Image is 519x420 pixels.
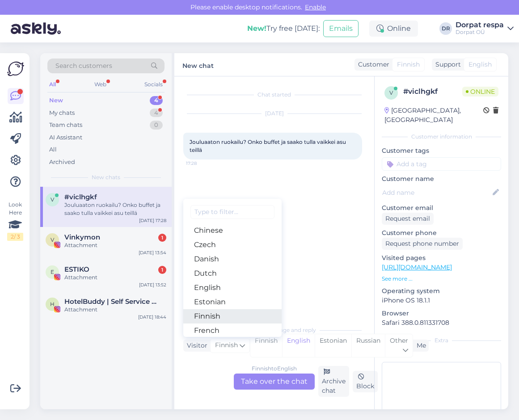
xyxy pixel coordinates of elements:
[382,188,491,197] input: Add name
[150,121,163,130] div: 0
[456,21,504,29] div: Dorpat respa
[186,160,219,167] span: 17:28
[354,60,389,69] div: Customer
[49,145,57,154] div: All
[150,109,163,118] div: 4
[468,60,492,69] span: English
[382,157,501,171] input: Add a tag
[353,371,378,392] div: Block
[183,109,365,118] div: [DATE]
[183,252,282,266] a: Danish
[92,173,120,181] span: New chats
[183,238,282,252] a: Czech
[49,158,75,167] div: Archived
[49,121,82,130] div: Team chats
[456,29,504,36] div: Dorpat OÜ
[390,336,408,344] span: Other
[51,236,54,243] span: V
[369,21,418,37] div: Online
[190,139,347,153] span: Jouluaaton ruokailu? Onko buffet ja saako tulla vaikkei asu teillä
[382,286,501,296] p: Operating system
[397,60,420,69] span: Finnish
[183,295,282,309] a: Estonian
[150,96,163,105] div: 4
[250,334,282,357] div: Finnish
[403,86,462,97] div: # viclhgkf
[382,253,501,263] p: Visited pages
[183,91,365,99] div: Chat started
[252,365,297,373] div: Finnish to English
[382,275,501,283] p: See more ...
[49,133,82,142] div: AI Assistant
[64,265,89,273] span: ESTIKO
[323,20,359,37] button: Emails
[382,350,501,359] p: Notes
[51,196,54,203] span: v
[382,296,501,305] p: iPhone OS 18.1.1
[456,21,514,36] a: Dorpat respaDorpat OÜ
[432,60,461,69] div: Support
[64,306,166,314] div: Attachment
[382,336,501,344] div: Extra
[247,24,266,33] b: New!
[64,193,97,201] span: #viclhgkf
[183,323,282,338] a: French
[183,341,207,350] div: Visitor
[413,341,426,350] div: Me
[183,309,282,323] a: Finnish
[139,281,166,288] div: [DATE] 13:52
[382,263,452,271] a: [URL][DOMAIN_NAME]
[158,234,166,242] div: 1
[50,301,55,307] span: H
[215,340,238,350] span: Finnish
[389,89,393,96] span: v
[64,201,166,217] div: Jouluaaton ruokailu? Onko buffet ja saako tulla vaikkei asu teillä
[138,314,166,320] div: [DATE] 18:44
[382,146,501,155] p: Customer tags
[382,228,501,238] p: Customer phone
[384,106,483,125] div: [GEOGRAPHIC_DATA], [GEOGRAPHIC_DATA]
[382,133,501,141] div: Customer information
[64,298,157,306] span: HotelBuddy | Self Service App for Hotel Guests
[190,205,274,219] input: Type to filter...
[7,201,23,241] div: Look Here
[183,281,282,295] a: English
[234,374,315,390] div: Take over the chat
[183,266,282,281] a: Dutch
[64,273,166,281] div: Attachment
[302,3,329,11] span: Enable
[93,79,108,90] div: Web
[49,96,63,105] div: New
[182,59,214,71] label: New chat
[64,233,100,241] span: Vinkymon
[64,241,166,249] div: Attachment
[7,60,24,77] img: Askly Logo
[47,79,58,90] div: All
[7,233,23,241] div: 2 / 3
[382,203,501,213] p: Customer email
[282,334,315,357] div: English
[351,334,385,357] div: Russian
[158,266,166,274] div: 1
[382,213,434,225] div: Request email
[382,309,501,318] p: Browser
[139,217,166,224] div: [DATE] 17:28
[139,249,166,256] div: [DATE] 13:54
[439,22,452,35] div: DR
[143,79,165,90] div: Socials
[315,334,351,357] div: Estonian
[183,223,282,238] a: Chinese
[51,269,54,275] span: E
[382,238,463,250] div: Request phone number
[382,318,501,328] p: Safari 388.0.811331708
[318,366,349,397] div: Archive chat
[462,87,498,97] span: Online
[247,23,320,34] div: Try free [DATE]:
[49,109,75,118] div: My chats
[55,61,112,71] span: Search customers
[382,174,501,184] p: Customer name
